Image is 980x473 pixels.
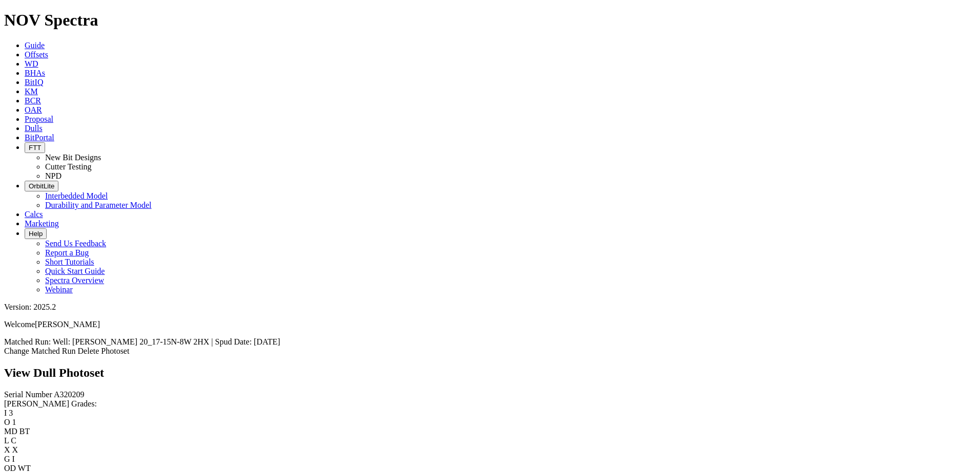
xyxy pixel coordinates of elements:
[29,144,41,152] span: FTT
[12,445,18,454] span: X
[29,182,54,190] span: OrbitLite
[19,427,30,436] span: BT
[25,78,43,87] a: BitIQ
[4,390,52,399] label: Serial Number
[45,171,62,180] a: NPD
[45,239,106,248] a: Send Us Feedback
[45,162,92,171] a: Cutter Testing
[25,210,43,219] a: Calcs
[45,257,94,266] a: Short Tutorials
[25,87,38,96] a: KM
[45,276,104,285] a: Spectra Overview
[18,464,31,472] span: WT
[25,181,58,191] button: OrbitLite
[25,105,42,114] a: OAR
[4,320,976,329] p: Welcome
[25,96,41,105] a: BCR
[4,445,10,454] label: X
[53,337,280,346] span: Well: [PERSON_NAME] 20_17-15N-8W 2HX | Spud Date: [DATE]
[4,399,976,408] div: [PERSON_NAME] Grades:
[4,427,17,436] label: MD
[25,50,48,59] a: Offsets
[35,320,100,329] span: [PERSON_NAME]
[25,59,38,68] a: WD
[45,201,152,209] a: Durability and Parameter Model
[4,436,9,445] label: L
[12,455,15,463] span: I
[12,418,16,426] span: 1
[4,303,976,312] div: Version: 2025.2
[25,219,59,228] a: Marketing
[25,133,54,142] a: BitPortal
[45,153,101,162] a: New Bit Designs
[45,248,89,257] a: Report a Bug
[4,464,16,472] label: OD
[29,230,43,238] span: Help
[78,347,130,355] a: Delete Photoset
[25,41,45,50] a: Guide
[9,408,13,417] span: 3
[4,408,7,417] label: I
[25,124,43,133] a: Dulls
[25,69,45,77] a: BHAs
[4,337,51,346] span: Matched Run:
[4,418,10,426] label: O
[4,11,976,30] h1: NOV Spectra
[45,191,108,200] a: Interbedded Model
[25,142,45,153] button: FTT
[4,366,976,380] h2: View Dull Photoset
[45,267,105,275] a: Quick Start Guide
[4,347,76,355] a: Change Matched Run
[45,285,73,294] a: Webinar
[25,228,47,239] button: Help
[25,115,53,123] a: Proposal
[4,455,10,463] label: G
[54,390,85,399] span: A320209
[11,436,16,445] span: C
